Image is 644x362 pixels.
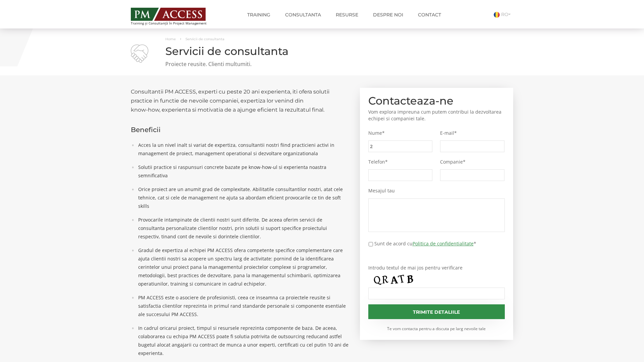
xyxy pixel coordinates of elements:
[165,37,176,41] a: Home
[135,163,350,180] li: Solutii practice si raspunsuri concrete bazate pe know-how-ul si experienta noastra semnificativa
[368,130,433,136] label: Nume
[280,8,326,21] a: Consultanta
[368,304,505,319] input: Trimite detaliile
[368,8,408,21] a: Despre noi
[368,96,505,105] h2: Contacteaza-ne
[494,12,500,18] img: Romana
[131,45,513,57] h1: Servicii de consultanta
[135,324,350,357] li: In cadrul oricarui proiect, timpul si resursele reprezinta componente de baza. De aceea, colabora...
[135,293,350,318] li: PM ACCESS este o asociere de profesionisti, ceea ce inseamna ca proiectele reusite si satisfactia...
[131,6,219,25] a: Training și Consultanță în Project Management
[135,246,350,288] li: Gradul de expertiza al echipei PM ACCESS ofera competente specifice complementare care ajuta clie...
[131,87,350,114] h2: Consultantii PM ACCESS, experti cu peste 20 ani experienta, iti ofera solutii practice in functie...
[368,159,433,165] label: Telefon
[374,240,476,247] label: Sunt de acord cu *
[368,188,505,194] label: Mesajul tau
[131,8,206,21] img: PM ACCESS - Echipa traineri si consultanti certificati PMP: Narciss Popescu, Mihai Olaru, Monica ...
[331,8,363,21] a: Resurse
[368,326,505,331] small: Te vom contacta pentru a discuta pe larg nevoile tale
[440,159,504,165] label: Companie
[185,37,224,41] span: Servicii de consultanta
[131,21,219,25] span: Training și Consultanță în Project Management
[413,240,474,247] a: Politica de confidentialitate
[368,109,505,122] p: Vom explora impreuna cum putem contribui la dezvoltarea echipei si companiei tale.
[368,265,505,271] label: Introdu textul de mai jos pentru verificare
[135,185,350,210] li: Orice proiect are un anumit grad de complexitate. Abilitatile consultantilor nostri, atat cele te...
[494,11,513,17] a: RO
[135,141,350,158] li: Acces la un nivel inalt si variat de expertiza, consultantii nostri fiind practicieni activi in m...
[131,45,148,63] img: Servicii de consultanta
[413,8,446,21] a: Contact
[131,126,350,133] h3: Beneficii
[135,216,350,241] li: Provocarile intampinate de clientii nostri sunt diferite. De aceea oferim servicii de consultanta...
[440,130,504,136] label: E-mail
[242,8,275,21] a: Training
[131,60,513,68] p: Proiecte reusite. Clienti multumiti.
